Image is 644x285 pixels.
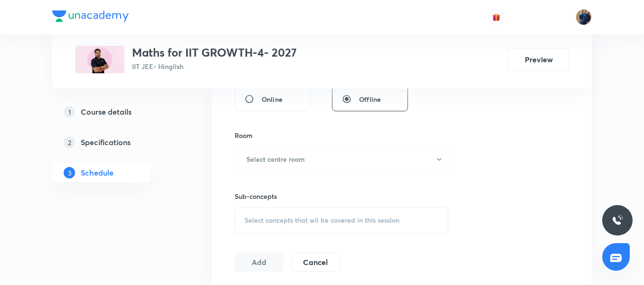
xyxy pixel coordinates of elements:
[235,130,253,140] h6: Room
[235,253,284,272] button: Add
[612,215,623,226] img: ttu
[291,253,340,272] button: Cancel
[262,94,283,104] span: Online
[64,167,75,178] p: 3
[492,13,501,21] img: avatar
[52,10,129,22] img: Company Logo
[75,46,124,73] img: A9B12460-A073-4485-AC16-654901B31904_plus.png
[132,61,297,71] p: IIT JEE • Hinglish
[245,216,399,224] span: Select concepts that wil be covered in this session
[52,10,129,24] a: Company Logo
[52,102,181,121] a: 1Course details
[508,48,569,71] button: Preview
[52,133,181,152] a: 2Specifications
[64,106,75,118] p: 1
[576,9,592,25] img: Sudipto roy
[235,146,455,172] button: Select centre room
[81,167,114,178] h5: Schedule
[81,137,131,148] h5: Specifications
[132,46,297,59] h3: Maths for IIT GROWTH-4- 2027
[235,191,448,201] h6: Sub-concepts
[359,94,381,104] span: Offline
[81,106,132,118] h5: Course details
[64,137,75,148] p: 2
[489,10,504,25] button: avatar
[246,154,305,164] h6: Select centre room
